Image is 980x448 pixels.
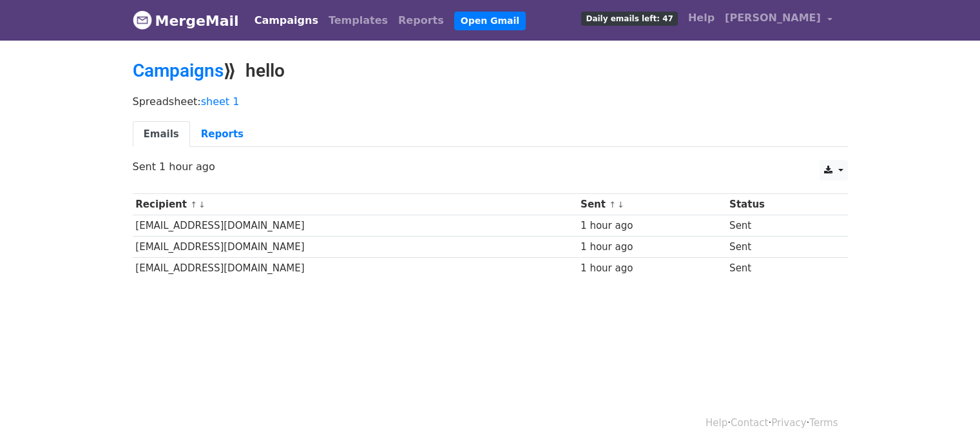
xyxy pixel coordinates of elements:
td: Sent [726,237,832,258]
p: Sent 1 hour ago [133,160,848,173]
h2: ⟫ hello [133,60,848,82]
th: Recipient [133,194,578,215]
a: Contact [731,417,768,429]
a: Reports [393,8,449,34]
a: Terms [809,417,838,429]
img: MergeMail logo [133,10,152,30]
div: 1 hour ago [581,219,723,233]
a: ↑ [609,200,616,209]
span: Daily emails left: 47 [581,12,677,26]
a: Help [683,5,720,31]
td: [EMAIL_ADDRESS][DOMAIN_NAME] [133,237,578,258]
td: Sent [726,258,832,279]
a: Privacy [771,417,806,429]
a: Help [706,417,727,429]
a: MergeMail [133,7,239,34]
span: [PERSON_NAME] [725,10,821,26]
a: Emails [133,121,190,148]
a: ↑ [190,200,197,209]
a: Daily emails left: 47 [576,5,682,31]
th: Status [726,194,832,215]
div: 1 hour ago [581,240,723,255]
a: [PERSON_NAME] [720,5,837,35]
td: [EMAIL_ADDRESS][DOMAIN_NAME] [133,258,578,279]
a: ↓ [198,200,206,209]
a: Campaigns [249,8,323,34]
p: Spreadsheet: [133,95,848,108]
a: Templates [323,8,393,34]
a: ↓ [617,200,624,209]
a: Reports [190,121,255,148]
a: Campaigns [133,60,224,81]
a: Open Gmail [454,12,526,30]
td: Sent [726,215,832,237]
div: 1 hour ago [581,261,723,276]
td: [EMAIL_ADDRESS][DOMAIN_NAME] [133,215,578,237]
a: sheet 1 [201,95,240,108]
th: Sent [577,194,726,215]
